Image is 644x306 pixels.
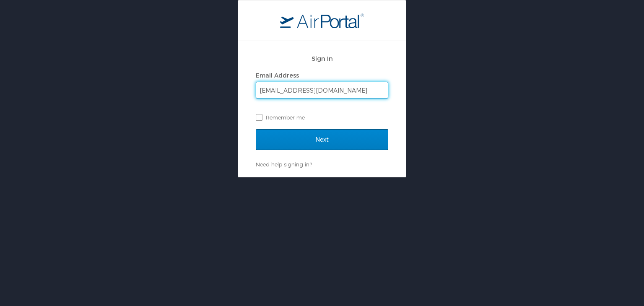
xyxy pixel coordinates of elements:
img: logo [280,13,364,28]
input: Next [256,129,388,150]
label: Email Address [256,72,299,79]
label: Remember me [256,111,388,124]
a: Need help signing in? [256,161,312,168]
h2: Sign In [256,54,388,63]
